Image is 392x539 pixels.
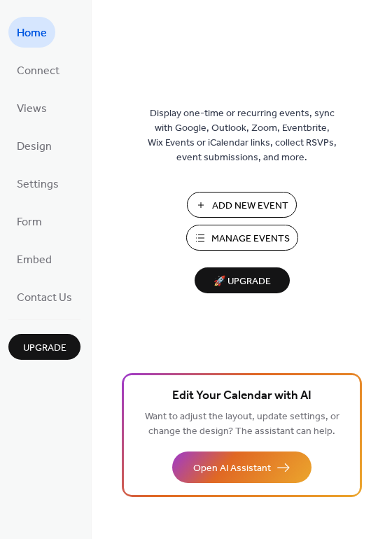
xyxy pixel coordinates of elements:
a: Home [8,17,55,48]
span: Settings [17,174,59,196]
span: Contact Us [17,287,72,309]
button: Upgrade [8,334,80,360]
span: Form [17,211,42,234]
a: Views [8,92,55,123]
span: Embed [17,249,52,272]
span: Add New Event [212,199,288,213]
button: Open AI Assistant [172,451,311,483]
span: Connect [17,60,59,83]
span: Views [17,98,47,120]
span: Design [17,136,52,158]
span: Upgrade [23,341,66,356]
span: Open AI Assistant [193,461,271,476]
span: Display one-time or recurring events, sync with Google, Outlook, Zoom, Eventbrite, Wix Events or ... [148,106,337,165]
span: Want to adjust the layout, update settings, or change the design? The assistant can help. [145,407,339,441]
span: Edit Your Calendar with AI [172,386,311,406]
a: Settings [8,168,67,199]
a: Embed [8,244,60,274]
a: Form [8,206,50,237]
span: 🚀 Upgrade [203,272,281,291]
a: Design [8,130,60,161]
button: 🚀 Upgrade [195,267,290,293]
button: Manage Events [186,225,298,251]
span: Home [17,22,47,45]
a: Contact Us [8,281,80,312]
a: Connect [8,55,68,85]
button: Add New Event [187,192,297,218]
span: Manage Events [211,232,290,246]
